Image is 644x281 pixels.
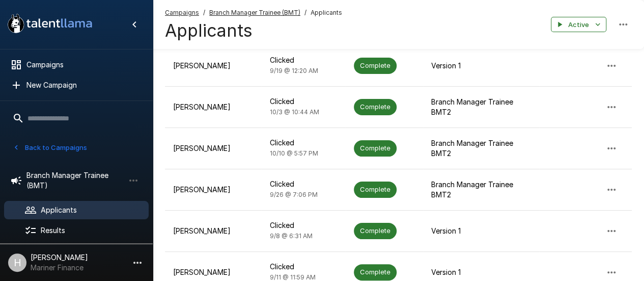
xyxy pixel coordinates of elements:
[173,185,254,195] p: [PERSON_NAME]
[270,108,319,116] span: 10/3 @ 10:44 AM
[431,97,531,117] p: Branch Manager Trainee BMT2
[354,143,397,153] span: Complete
[173,267,254,277] p: [PERSON_NAME]
[165,9,199,16] u: Campaigns
[431,226,531,236] p: Version 1
[270,138,338,148] p: Clicked
[270,179,338,189] p: Clicked
[173,61,254,71] p: [PERSON_NAME]
[311,8,342,18] span: Applicants
[270,273,316,281] span: 9/11 @ 11:59 AM
[270,191,318,198] span: 9/26 @ 7:06 PM
[551,17,606,33] button: Active
[173,102,254,112] p: [PERSON_NAME]
[203,8,205,18] span: /
[354,267,397,277] span: Complete
[354,102,397,112] span: Complete
[165,20,342,41] h4: Applicants
[270,232,313,240] span: 9/8 @ 6:31 AM
[431,61,531,71] p: Version 1
[431,267,531,277] p: Version 1
[354,61,397,70] span: Complete
[354,226,397,236] span: Complete
[270,96,338,107] p: Clicked
[270,67,318,74] span: 9/19 @ 12:20 AM
[270,220,338,231] p: Clicked
[304,8,306,18] span: /
[270,262,338,272] p: Clicked
[431,180,531,200] p: Branch Manager Trainee BMT2
[173,143,254,154] p: [PERSON_NAME]
[209,9,300,16] u: Branch Manager Trainee (BMT)
[270,149,318,157] span: 10/10 @ 5:57 PM
[173,226,254,236] p: [PERSON_NAME]
[431,138,531,159] p: Branch Manager Trainee BMT2
[354,185,397,194] span: Complete
[270,55,338,65] p: Clicked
